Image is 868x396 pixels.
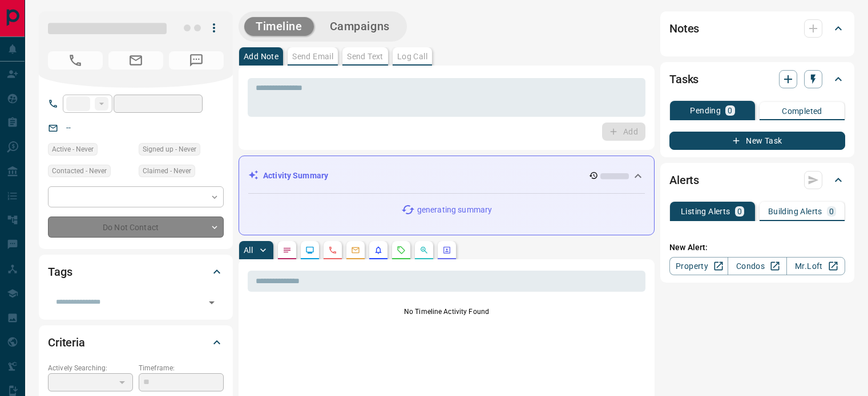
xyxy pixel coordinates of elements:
a: -- [66,123,71,132]
div: Tags [48,258,224,285]
p: All [244,246,253,254]
p: Actively Searching: [48,363,133,373]
p: Activity Summary [263,170,328,182]
p: Pending [690,107,721,115]
svg: Notes [282,246,292,255]
span: Signed up - Never [143,144,196,155]
button: New Task [669,132,845,150]
span: No Number [169,51,224,70]
div: Notes [669,15,845,42]
span: Active - Never [52,144,94,155]
p: generating summary [417,204,492,216]
svg: Calls [328,246,337,255]
svg: Agent Actions [442,246,451,255]
h2: Criteria [48,333,85,352]
p: Completed [782,107,822,115]
p: 0 [737,207,742,215]
p: New Alert: [669,242,845,254]
svg: Emails [351,246,360,255]
button: Campaigns [318,17,401,36]
p: Add Note [244,52,278,60]
p: Building Alerts [768,207,822,215]
h2: Alerts [669,171,699,189]
h2: Tasks [669,70,699,88]
button: Timeline [244,17,314,36]
span: Contacted - Never [52,165,107,177]
p: No Timeline Activity Found [248,307,645,317]
a: Mr.Loft [786,257,845,275]
a: Property [669,257,728,275]
svg: Lead Browsing Activity [305,246,314,255]
a: Condos [728,257,786,275]
h2: Tags [48,263,72,281]
span: No Number [48,51,103,70]
span: No Email [108,51,163,70]
div: Tasks [669,66,845,93]
span: Claimed - Never [143,165,191,177]
svg: Requests [397,246,406,255]
div: Criteria [48,329,224,356]
svg: Listing Alerts [374,246,383,255]
p: Listing Alerts [681,207,730,215]
button: Open [204,295,220,311]
h2: Notes [669,19,699,38]
svg: Opportunities [419,246,429,255]
p: 0 [728,107,732,115]
div: Alerts [669,166,845,194]
div: Activity Summary [248,165,645,186]
p: Timeframe: [139,363,224,373]
p: 0 [829,207,834,215]
div: Do Not Contact [48,217,224,238]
